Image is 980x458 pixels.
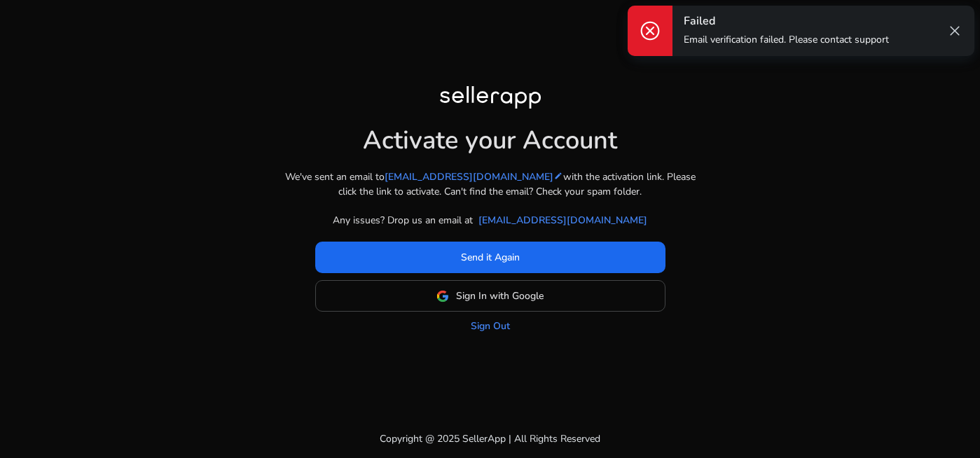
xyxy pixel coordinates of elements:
mat-icon: edit [553,171,563,181]
button: Sign In with Google [315,280,665,312]
a: [EMAIL_ADDRESS][DOMAIN_NAME] [478,213,647,228]
span: cancel [639,20,661,42]
span: close [946,22,963,39]
img: google-logo.svg [436,290,449,303]
button: Send it Again [315,242,665,273]
h4: Failed [684,15,889,28]
span: Sign In with Google [456,289,544,303]
p: Email verification failed. Please contact support [684,33,889,47]
a: Sign Out [471,319,510,333]
a: [EMAIL_ADDRESS][DOMAIN_NAME] [385,169,563,184]
h1: Activate your Account [363,114,617,155]
span: Send it Again [461,250,520,265]
p: We've sent an email to with the activation link. Please click the link to activate. Can't find th... [280,169,701,199]
p: Any issues? Drop us an email at [333,213,473,228]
